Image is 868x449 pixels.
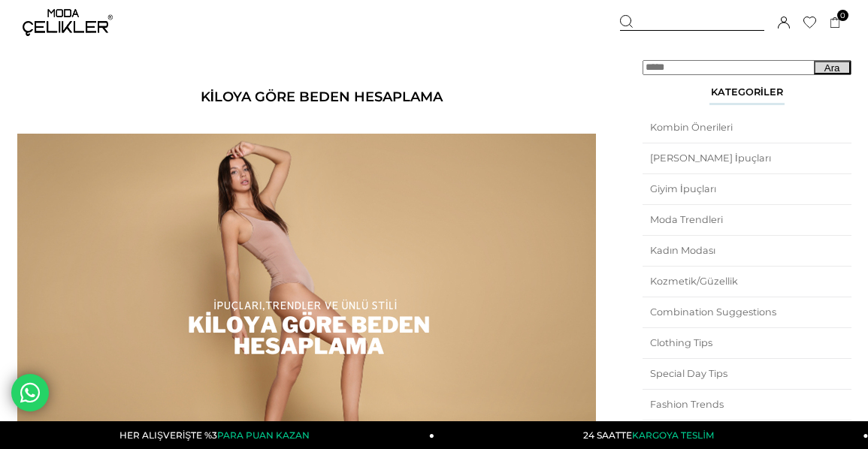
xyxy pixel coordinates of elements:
a: Special Day Tips [643,359,851,389]
a: Giyim İpuçları [643,174,851,204]
img: logo [23,9,113,36]
a: [PERSON_NAME] İpuçları [643,143,851,173]
a: Kombin Önerileri [643,113,851,143]
div: Kategoriler [643,86,851,105]
a: HER ALIŞVERİŞTE %3PARA PUAN KAZAN [1,421,435,449]
a: Kozmetik/Güzellik [643,267,851,297]
button: Ara [814,61,851,74]
span: KARGOYA TESLİM [632,429,713,441]
a: Kadın Modası [643,236,851,266]
span: 0 [837,10,848,21]
a: Combination Suggestions [643,297,851,327]
a: Fashion Trends [643,390,851,420]
a: Moda Trendleri [643,205,851,235]
a: 0 [830,17,841,29]
span: PARA PUAN KAZAN [217,429,310,441]
a: Clothing Tips [643,328,851,358]
h1: Kiloya Göre Beden Hesaplama [17,90,626,104]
